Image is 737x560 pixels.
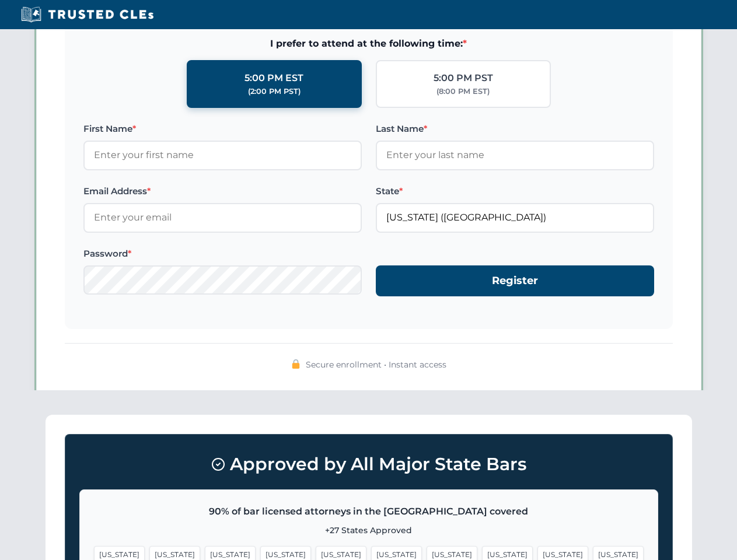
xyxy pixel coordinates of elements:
[376,184,654,198] label: State
[376,265,654,296] button: Register
[376,203,654,232] input: Florida (FL)
[83,203,362,232] input: Enter your email
[291,359,301,369] img: 🔒
[83,141,362,170] input: Enter your first name
[244,71,303,86] div: 5:00 PM EST
[83,184,362,198] label: Email Address
[83,122,362,136] label: First Name
[434,71,493,86] div: 5:00 PM PST
[248,86,301,97] div: (2:00 PM PST)
[376,141,654,170] input: Enter your last name
[94,524,644,537] p: +27 States Approved
[94,504,644,519] p: 90% of bar licensed attorneys in the [GEOGRAPHIC_DATA] covered
[18,6,157,23] img: Trusted CLEs
[79,449,658,480] h3: Approved by All Major State Bars
[83,247,362,261] label: Password
[83,36,654,51] span: I prefer to attend at the following time:
[306,358,446,371] span: Secure enrollment • Instant access
[436,86,490,97] div: (8:00 PM EST)
[376,122,654,136] label: Last Name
